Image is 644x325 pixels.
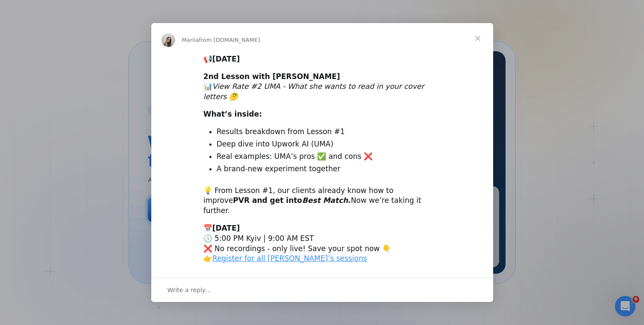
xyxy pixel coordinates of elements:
[203,54,441,64] div: 📢
[233,196,351,205] b: PVR and get into .
[217,164,441,174] li: A brand-new experiment together
[212,224,240,232] b: [DATE]
[182,37,199,43] span: Mariia
[203,72,340,81] b: 2nd Lesson with [PERSON_NAME]
[217,127,441,137] li: Results breakdown from Lesson #1
[203,223,441,264] div: 📅 🕔 5:00 PM Kyiv | 9:00 AM EST ❌ No recordings - only live! Save your spot now 👇 👉
[302,196,348,205] i: Best Match
[217,152,441,162] li: Real examples: UMA’s pros ✅ and cons ❌
[151,278,493,302] div: Open conversation and reply
[162,33,175,47] img: Profile image for Mariia
[168,284,212,296] span: Write a reply…
[212,254,367,263] a: Register for all [PERSON_NAME]’s sessions
[199,37,260,43] span: from [DOMAIN_NAME]
[203,110,262,118] b: What’s inside:
[462,23,493,54] span: Close
[203,72,441,102] div: 📊
[217,139,441,149] li: Deep dive into Upwork AI (UMA)
[203,82,424,101] i: View Rate #2 UMA - What she wants to read in your cover letters 🤔
[212,55,240,63] b: [DATE]
[203,186,441,216] div: 💡 From Lesson #1, our clients already know how to improve Now we’re taking it further.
